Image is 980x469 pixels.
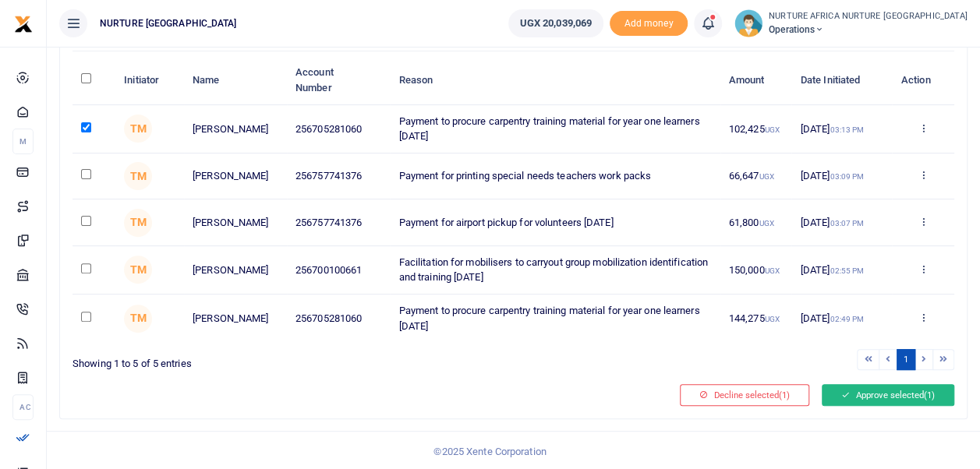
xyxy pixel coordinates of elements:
small: UGX [764,125,779,134]
img: profile-user [734,9,762,37]
span: Timothy Makumbi [124,305,152,333]
span: (1) [779,390,790,400]
td: 256705281060 [287,105,391,153]
li: Wallet ballance [502,9,610,37]
span: NURTURE [GEOGRAPHIC_DATA] [94,16,243,30]
td: Payment for printing special needs teachers work packs [390,153,720,199]
span: Timothy Makumbi [124,256,152,284]
a: logo-small logo-large logo-large [14,17,33,29]
td: 256757741376 [287,199,391,245]
th: Date Initiated: activate to sort column ascending [791,56,892,104]
a: profile-user NURTURE AFRICA NURTURE [GEOGRAPHIC_DATA] Operations [734,9,968,37]
small: 03:07 PM [830,219,864,227]
td: 256757741376 [287,153,391,199]
li: Ac [12,394,34,420]
span: Operations [769,23,968,37]
small: NURTURE AFRICA NURTURE [GEOGRAPHIC_DATA] [769,10,968,23]
span: Timothy Makumbi [124,115,152,143]
span: UGX 20,039,069 [520,16,592,31]
span: Timothy Makumbi [124,209,152,237]
small: 03:09 PM [830,172,864,181]
td: 66,647 [720,153,792,199]
td: Payment for airport pickup for volunteers [DATE] [390,199,720,245]
a: 1 [897,349,915,370]
div: Showing 1 to 5 of 5 entries [73,347,508,372]
td: Facilitation for mobilisers to carryout group mobilization identification and training [DATE] [390,246,720,294]
li: Toup your wallet [610,11,688,37]
td: [DATE] [791,199,892,245]
th: : activate to sort column descending [73,56,115,104]
small: UGX [764,315,779,323]
td: 256705281060 [287,294,391,342]
button: Approve selected(1) [822,384,954,406]
td: [PERSON_NAME] [184,105,287,153]
a: UGX 20,039,069 [508,9,603,37]
li: M [12,129,34,154]
th: Action: activate to sort column ascending [892,56,954,104]
td: [PERSON_NAME] [184,153,287,199]
small: UGX [759,172,773,181]
img: logo-small [14,15,33,33]
td: 150,000 [720,246,792,294]
td: [DATE] [791,294,892,342]
span: Add money [610,11,688,37]
td: 61,800 [720,199,792,245]
td: [DATE] [791,153,892,199]
small: 02:49 PM [830,315,864,323]
th: Initiator: activate to sort column ascending [115,56,184,104]
button: Decline selected(1) [680,384,809,406]
td: [DATE] [791,105,892,153]
a: Add money [610,16,688,28]
td: 256700100661 [287,246,391,294]
td: [PERSON_NAME] [184,246,287,294]
th: Account Number: activate to sort column ascending [287,56,391,104]
small: UGX [759,219,773,227]
td: [PERSON_NAME] [184,199,287,245]
td: 144,275 [720,294,792,342]
small: 03:13 PM [830,125,864,134]
td: 102,425 [720,105,792,153]
td: [PERSON_NAME] [184,294,287,342]
td: Payment to procure carpentry training material for year one learners [DATE] [390,294,720,342]
span: Timothy Makumbi [124,162,152,190]
small: 02:55 PM [830,266,864,275]
td: [DATE] [791,246,892,294]
span: (1) [924,390,935,400]
td: Payment to procure carpentry training material for year one learners [DATE] [390,105,720,153]
small: UGX [764,266,779,275]
th: Reason: activate to sort column ascending [390,56,720,104]
th: Amount: activate to sort column ascending [720,56,792,104]
th: Name: activate to sort column ascending [184,56,287,104]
